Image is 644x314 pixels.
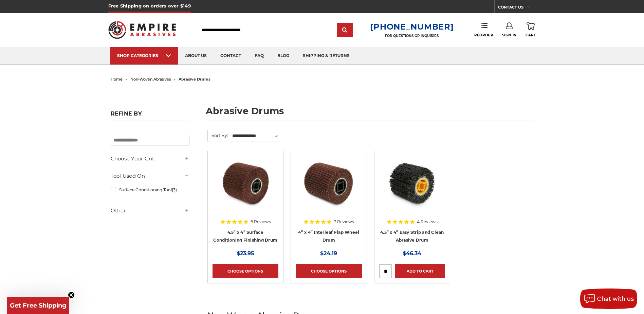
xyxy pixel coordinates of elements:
[296,156,362,222] a: 4 inch interleaf flap wheel drum
[597,296,634,302] span: Chat with us
[395,264,445,278] a: Add to Cart
[370,34,454,38] p: FOR QUESTIONS OR INQUIRIES
[172,187,177,192] span: (3)
[296,264,362,278] a: Choose Options
[111,184,189,196] a: Surface Conditioning Tool
[111,172,189,180] h5: Tool Used On
[213,156,278,222] a: 4.5 Inch Surface Conditioning Finishing Drum
[179,77,210,82] span: abrasive drums
[214,47,248,65] a: contact
[213,264,278,278] a: Choose Options
[117,53,171,58] div: SHOP CATEGORIES
[296,47,356,65] a: shipping & returns
[502,33,517,37] span: Sign In
[108,17,176,43] img: Empire Abrasives
[111,207,189,215] h5: Other
[403,250,421,257] span: $46.34
[7,297,69,314] div: Get Free ShippingClose teaser
[320,250,337,257] span: $24.19
[380,230,444,243] a: 4.5” x 4” Easy Strip and Clean Abrasive Drum
[10,302,67,309] span: Get Free Shipping
[526,22,536,37] a: Cart
[379,156,445,222] a: 4.5 inch x 4 inch paint stripping drum
[580,289,637,309] button: Chat with us
[334,220,354,224] span: 7 Reviews
[498,3,536,13] a: CONTACT US
[370,22,454,32] a: [PHONE_NUMBER]
[111,110,189,121] h5: Refine by
[385,156,439,210] img: 4.5 inch x 4 inch paint stripping drum
[251,220,271,224] span: 6 Reviews
[178,47,214,65] a: about us
[474,33,493,37] span: Reorder
[206,106,534,121] h1: abrasive drums
[111,155,189,163] h5: Choose Your Grit
[298,230,359,243] a: 4” x 4” Interleaf Flap Wheel Drum
[218,156,273,210] img: 4.5 Inch Surface Conditioning Finishing Drum
[68,292,75,298] button: Close teaser
[526,33,536,37] span: Cart
[301,156,356,210] img: 4 inch interleaf flap wheel drum
[474,22,493,37] a: Reorder
[248,47,271,65] a: faq
[338,23,352,37] input: Submit
[231,131,282,141] select: Sort By:
[130,77,171,82] a: non-woven abrasives
[111,77,123,82] a: home
[417,220,438,224] span: 4 Reviews
[237,250,254,257] span: $23.95
[213,230,277,243] a: 4.5” x 4” Surface Conditioning Finishing Drum
[208,130,228,140] label: Sort By:
[271,47,296,65] a: blog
